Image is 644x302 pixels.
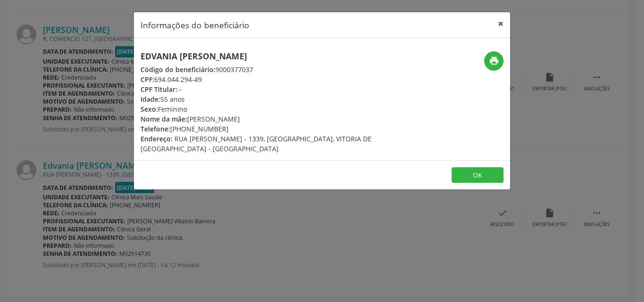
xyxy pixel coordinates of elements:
[140,124,378,134] div: [PHONE_NUMBER]
[140,94,378,104] div: 55 anos
[140,124,170,133] span: Telefone:
[140,134,372,153] span: RUA [PERSON_NAME] - 1339, [GEOGRAPHIC_DATA], VITORIA DE [GEOGRAPHIC_DATA] - [GEOGRAPHIC_DATA]
[140,65,378,74] div: 9000377037
[140,95,160,104] span: Idade:
[491,12,510,35] button: Close
[140,114,187,123] span: Nome da mãe:
[140,105,158,114] span: Sexo:
[140,134,173,143] span: Endereço:
[140,84,378,94] div: --
[140,19,249,31] h5: Informações do beneficiário
[452,167,504,183] button: OK
[140,65,215,74] span: Código do beneficiário:
[140,85,177,94] span: CPF Titular:
[489,56,499,66] i: print
[140,114,378,124] div: [PERSON_NAME]
[140,74,378,84] div: 694.044.294-49
[484,51,504,71] button: print
[140,104,378,114] div: Feminino
[140,75,154,84] span: CPF:
[140,51,378,61] h5: Edvania [PERSON_NAME]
